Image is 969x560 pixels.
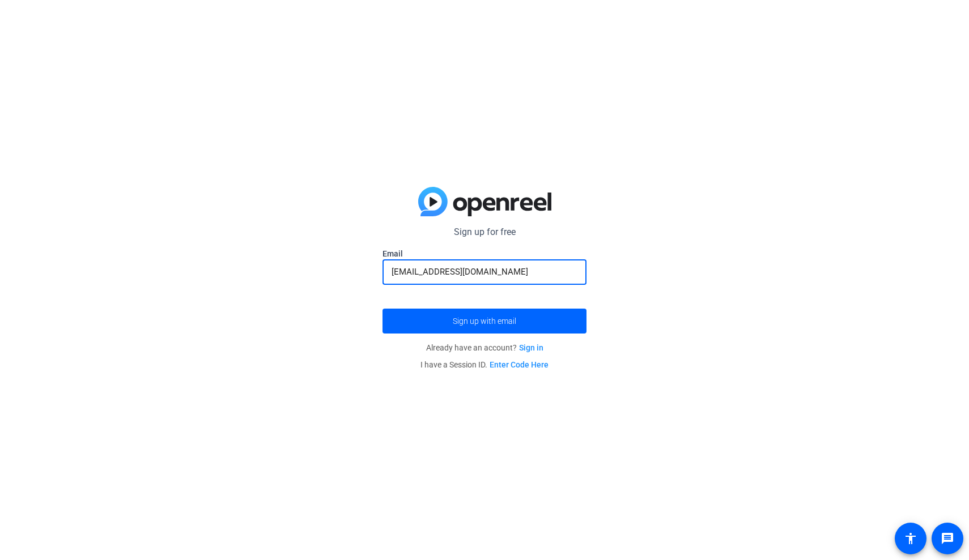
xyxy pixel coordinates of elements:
a: Sign in [519,343,543,352]
img: blue-gradient.svg [418,187,551,216]
button: Sign up with email [382,309,586,334]
a: Enter Code Here [490,360,549,369]
label: Email [382,248,586,259]
span: Already have an account? [426,343,543,352]
mat-icon: accessibility [904,532,917,545]
mat-icon: message [941,532,954,545]
p: Sign up for free [382,225,586,239]
input: Enter Email Address [392,265,577,279]
span: I have a Session ID. [420,360,549,369]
